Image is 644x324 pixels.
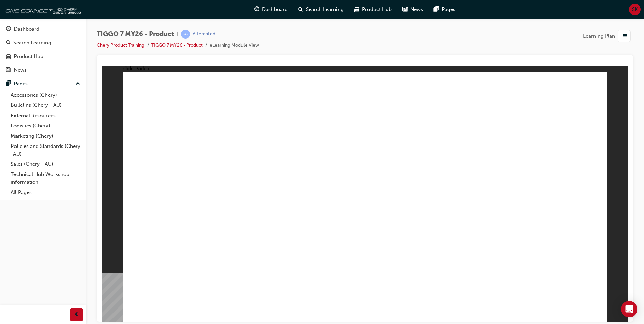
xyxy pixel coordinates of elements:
a: All Pages [8,187,83,198]
a: Search Learning [3,37,83,49]
button: Pages [3,77,83,90]
a: guage-iconDashboard [249,3,293,17]
a: news-iconNews [397,3,428,17]
a: Bulletins (Chery - AU) [8,100,83,110]
span: learningRecordVerb_ATTEMPT-icon [181,30,190,39]
button: DashboardSearch LearningProduct HubNews [3,22,83,77]
span: up-icon [76,79,80,88]
span: SK [632,6,638,13]
div: Product Hub [14,53,43,60]
a: Accessories (Chery) [8,90,83,100]
a: pages-iconPages [428,3,461,17]
div: Pages [14,80,28,88]
span: pages-icon [6,81,11,87]
div: Dashboard [14,25,39,33]
div: News [14,66,27,74]
span: | [177,30,178,38]
span: News [410,6,423,13]
span: news-icon [402,5,408,14]
div: Search Learning [13,39,51,47]
a: TIGGO 7 MY26 - Product [151,42,203,48]
span: Product Hub [362,6,392,13]
span: list-icon [622,32,627,40]
a: Technical Hub Workshop information [8,169,83,187]
span: guage-icon [254,5,259,14]
div: Attempted [193,31,215,37]
a: Sales (Chery - AU) [8,159,83,169]
a: Product Hub [3,50,83,63]
span: Learning Plan [583,32,615,40]
span: search-icon [6,40,11,46]
button: SK [629,4,641,15]
span: search-icon [298,5,303,14]
button: Learning Plan [583,30,633,42]
span: car-icon [354,5,359,14]
a: car-iconProduct Hub [349,3,397,17]
a: Chery Product Training [97,42,144,48]
a: Policies and Standards (Chery -AU) [8,141,83,159]
span: Pages [442,6,455,13]
span: car-icon [6,54,11,60]
span: news-icon [6,67,11,73]
span: Dashboard [262,6,288,13]
span: prev-icon [74,311,79,319]
a: search-iconSearch Learning [293,3,349,17]
img: oneconnect [3,3,81,16]
a: Marketing (Chery) [8,131,83,141]
a: Dashboard [3,23,83,35]
span: guage-icon [6,26,11,32]
span: pages-icon [434,5,439,14]
a: Logistics (Chery) [8,121,83,131]
span: Search Learning [306,6,344,13]
a: External Resources [8,110,83,121]
li: eLearning Module View [210,42,259,50]
div: Open Intercom Messenger [621,301,637,317]
a: News [3,64,83,76]
span: TIGGO 7 MY26 - Product [97,30,174,38]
